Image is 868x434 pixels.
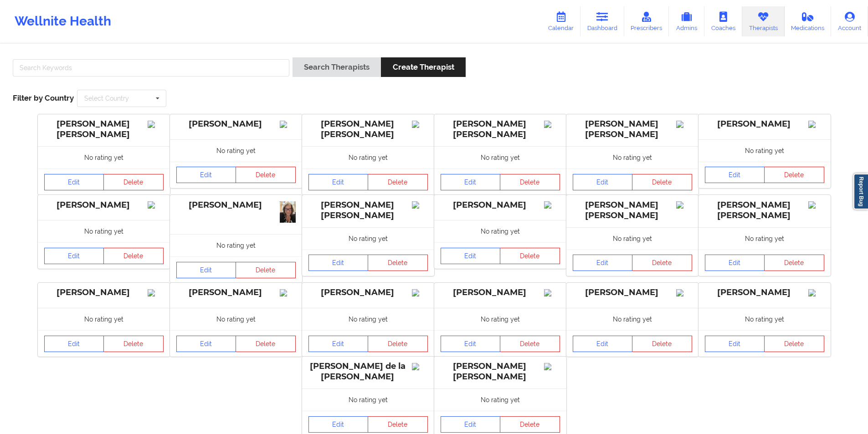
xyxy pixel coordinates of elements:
[170,139,302,162] div: No rating yet
[412,289,428,296] img: Image%2Fplaceholer-image.png
[580,6,624,36] a: Dashboard
[308,174,369,190] a: Edit
[573,287,692,298] div: [PERSON_NAME]
[669,6,704,36] a: Admins
[632,174,692,190] button: Delete
[176,262,236,278] a: Edit
[176,119,296,129] div: [PERSON_NAME]
[500,248,560,264] button: Delete
[302,146,434,168] div: No rating yet
[541,6,580,36] a: Calendar
[544,289,560,296] img: Image%2Fplaceholer-image.png
[632,255,692,271] button: Delete
[308,361,428,382] div: [PERSON_NAME] de la [PERSON_NAME]
[280,121,296,128] img: Image%2Fplaceholer-image.png
[38,146,170,168] div: No rating yet
[566,227,699,250] div: No rating yet
[500,336,560,352] button: Delete
[236,336,296,352] button: Delete
[742,6,785,36] a: Therapists
[705,119,824,129] div: [PERSON_NAME]
[38,220,170,242] div: No rating yet
[573,255,633,271] a: Edit
[808,121,824,128] img: Image%2Fplaceholer-image.png
[170,308,302,330] div: No rating yet
[785,6,832,36] a: Medications
[308,416,369,433] a: Edit
[566,308,699,330] div: No rating yet
[441,416,501,433] a: Edit
[441,119,560,140] div: [PERSON_NAME] [PERSON_NAME]
[236,262,296,278] button: Delete
[44,336,104,352] a: Edit
[704,6,742,36] a: Coaches
[176,200,296,210] div: [PERSON_NAME]
[699,227,831,250] div: No rating yet
[148,201,164,209] img: Image%2Fplaceholer-image.png
[176,287,296,298] div: [PERSON_NAME]
[705,255,765,271] a: Edit
[705,287,824,298] div: [PERSON_NAME]
[412,201,428,209] img: Image%2Fplaceholer-image.png
[381,57,465,77] button: Create Therapist
[699,139,831,162] div: No rating yet
[544,363,560,370] img: Image%2Fplaceholer-image.png
[44,119,164,140] div: [PERSON_NAME] [PERSON_NAME]
[412,121,428,128] img: Image%2Fplaceholer-image.png
[853,174,868,209] a: Report Bug
[544,201,560,209] img: Image%2Fplaceholer-image.png
[676,289,692,296] img: Image%2Fplaceholer-image.png
[441,287,560,298] div: [PERSON_NAME]
[573,174,633,190] a: Edit
[368,416,428,433] button: Delete
[368,336,428,352] button: Delete
[148,121,164,128] img: Image%2Fplaceholer-image.png
[624,6,669,36] a: Prescribers
[705,336,765,352] a: Edit
[302,227,434,250] div: No rating yet
[170,234,302,256] div: No rating yet
[148,289,164,296] img: Image%2Fplaceholer-image.png
[434,220,566,242] div: No rating yet
[441,200,560,210] div: [PERSON_NAME]
[280,201,296,223] img: ef9c4474-ef2f-4c2c-a498-0b73c314b61f_Head_shot.jpg
[38,308,170,330] div: No rating yet
[44,248,104,264] a: Edit
[808,289,824,296] img: Image%2Fplaceholer-image.png
[434,308,566,330] div: No rating yet
[566,146,699,168] div: No rating yet
[84,95,129,102] div: Select Country
[573,119,692,140] div: [PERSON_NAME] [PERSON_NAME]
[103,174,164,190] button: Delete
[764,167,824,183] button: Delete
[764,255,824,271] button: Delete
[308,287,428,298] div: [PERSON_NAME]
[573,200,692,221] div: [PERSON_NAME] [PERSON_NAME]
[441,361,560,382] div: [PERSON_NAME] [PERSON_NAME]
[705,200,824,221] div: [PERSON_NAME] [PERSON_NAME]
[831,6,868,36] a: Account
[44,287,164,298] div: [PERSON_NAME]
[676,201,692,209] img: Image%2Fplaceholer-image.png
[808,201,824,209] img: Image%2Fplaceholer-image.png
[368,255,428,271] button: Delete
[308,119,428,140] div: [PERSON_NAME] [PERSON_NAME]
[500,416,560,433] button: Delete
[308,336,369,352] a: Edit
[368,174,428,190] button: Delete
[44,200,164,210] div: [PERSON_NAME]
[699,308,831,330] div: No rating yet
[302,388,434,411] div: No rating yet
[412,363,428,370] img: Image%2Fplaceholer-image.png
[544,121,560,128] img: Image%2Fplaceholer-image.png
[13,93,74,102] span: Filter by Country
[441,174,501,190] a: Edit
[280,289,296,296] img: Image%2Fplaceholer-image.png
[308,255,369,271] a: Edit
[441,248,501,264] a: Edit
[103,248,164,264] button: Delete
[302,308,434,330] div: No rating yet
[176,336,236,352] a: Edit
[434,388,566,411] div: No rating yet
[434,146,566,168] div: No rating yet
